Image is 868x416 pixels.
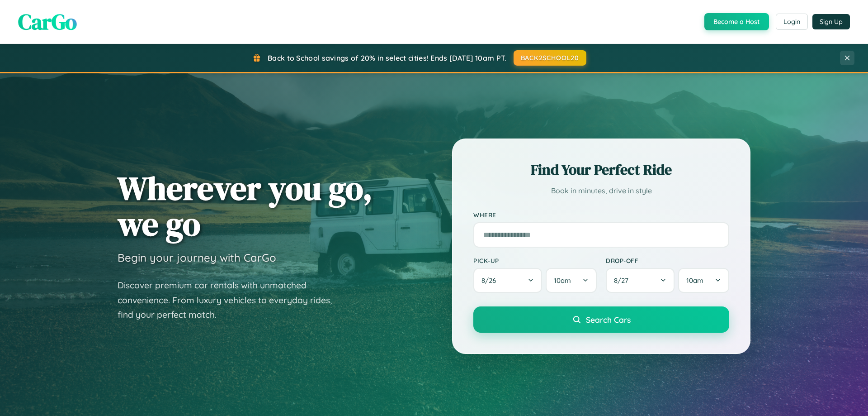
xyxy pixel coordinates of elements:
button: 8/27 [606,268,675,293]
button: Search Cars [473,306,729,333]
button: Sign Up [812,14,850,29]
button: Login [776,14,808,30]
label: Where [473,211,729,219]
h1: Wherever you go, we go [118,170,373,242]
label: Pick-up [473,257,597,264]
h2: Find Your Perfect Ride [473,160,729,180]
span: CarGo [18,7,77,37]
span: Back to School savings of 20% in select cities! Ends [DATE] 10am PT. [268,53,506,62]
button: 8/26 [473,268,542,293]
h3: Begin your journey with CarGo [118,251,276,264]
button: Become a Host [704,13,769,30]
button: BACK2SCHOOL20 [514,50,586,66]
button: 10am [546,268,597,293]
span: 10am [686,276,703,285]
button: 10am [678,268,729,293]
span: 10am [554,276,571,285]
span: 8 / 27 [614,276,633,285]
span: Search Cars [586,315,631,325]
p: Book in minutes, drive in style [473,184,729,197]
p: Discover premium car rentals with unmatched convenience. From luxury vehicles to everyday rides, ... [118,278,344,322]
label: Drop-off [606,257,729,264]
span: 8 / 26 [481,276,500,285]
